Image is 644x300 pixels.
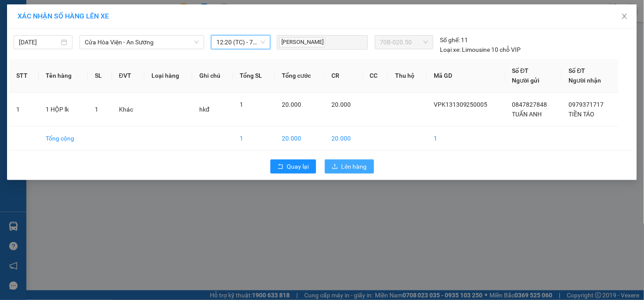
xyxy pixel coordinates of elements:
span: upload [332,163,338,170]
span: VPK131309250005 [44,56,95,62]
input: 13/09/2025 [19,37,59,47]
span: Số ghế: [440,35,460,45]
span: In ngày: [3,64,54,69]
td: Tổng cộng [39,127,88,151]
span: 70B-020.50 [380,36,428,49]
span: down [194,40,199,45]
span: 12:20 (TC) - 70B-020.50 [216,36,265,49]
th: CC [363,59,389,93]
span: Cửa Hòa Viện - An Sương [85,36,199,49]
span: Bến xe [GEOGRAPHIC_DATA] [69,14,118,25]
span: 0847827848 [512,101,547,108]
span: ----------------------------------------- [24,47,108,54]
span: Số ĐT [569,67,586,74]
span: 1 [240,101,244,108]
th: Tên hàng [39,59,88,93]
div: 11 [440,35,468,45]
td: 20.000 [275,127,324,151]
td: 1 [9,93,39,127]
th: Tổng cước [275,59,324,93]
span: 1 [95,106,98,113]
span: 01 Võ Văn Truyện, KP.1, Phường 2 [69,26,121,37]
span: 20.000 [282,101,301,108]
span: close [621,13,628,20]
th: Thu hộ [388,59,427,93]
button: rollbackQuay lại [270,159,316,173]
span: TIỀN TÁO [569,111,595,118]
span: hkđ [199,106,209,113]
span: XÁC NHẬN SỐ HÀNG LÊN XE [18,12,109,20]
th: Loại hàng [144,59,193,93]
span: rollback [277,163,284,170]
span: 20.000 [331,101,351,108]
button: uploadLên hàng [325,159,374,173]
img: logo [3,5,42,44]
th: ĐVT [112,59,144,93]
span: Loại xe: [440,45,461,54]
span: VPK131309250005 [434,101,488,108]
span: Số ĐT [512,67,529,74]
span: [PERSON_NAME] [279,37,325,47]
td: 1 [233,127,275,151]
span: Quay lại [287,162,309,171]
span: Người gửi [512,77,540,84]
th: STT [9,59,39,93]
th: Mã GD [427,59,505,93]
span: Lên hàng [342,162,367,171]
th: Ghi chú [192,59,233,93]
button: Close [612,4,637,29]
td: 20.000 [324,127,363,151]
div: Limousine 10 chỗ VIP [440,45,521,54]
strong: ĐỒNG PHƯỚC [69,5,120,12]
th: Tổng SL [233,59,275,93]
th: CR [324,59,363,93]
td: 1 [427,127,505,151]
td: Khác [112,93,144,127]
span: 12:24:27 [DATE] [19,64,54,69]
span: [PERSON_NAME]: [3,57,95,62]
span: TUẤN ANH [512,111,542,118]
span: 0979371717 [569,101,604,108]
span: Hotline: 19001152 [69,39,108,44]
td: 1 HỘP lk [39,93,88,127]
th: SL [88,59,112,93]
span: Người nhận [569,77,601,84]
